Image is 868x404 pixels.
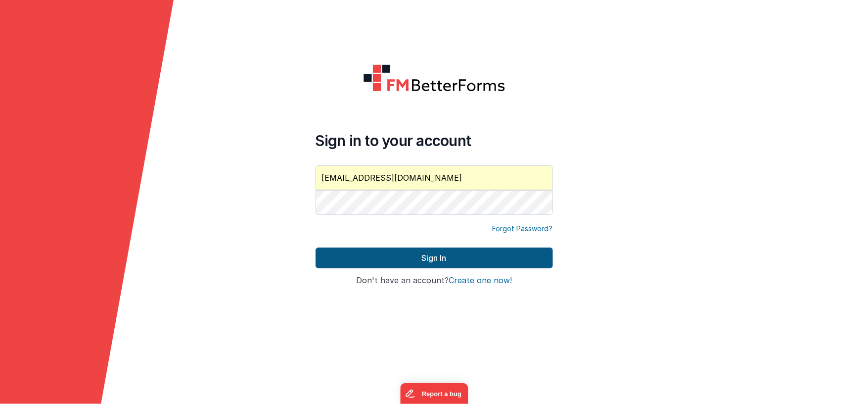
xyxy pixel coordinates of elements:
[493,224,553,234] a: Forgot Password?
[316,165,553,190] input: Email Address
[316,276,553,285] h4: Don't have an account?
[449,276,512,285] button: Create one now!
[400,383,468,404] iframe: Marker.io feedback button
[316,132,553,150] h4: Sign in to your account
[316,248,553,268] button: Sign In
